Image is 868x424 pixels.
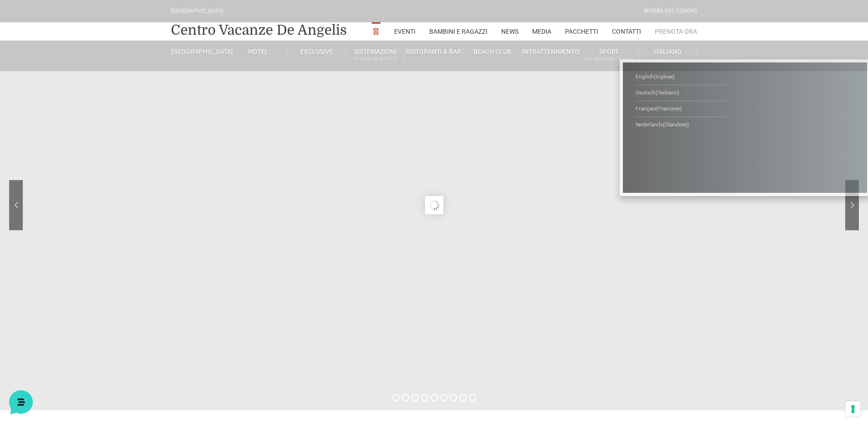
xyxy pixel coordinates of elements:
a: Contatti [612,22,641,41]
span: ) [687,121,689,128]
button: Aiuto [119,293,175,314]
div: [GEOGRAPHIC_DATA] [171,7,223,16]
a: Apri Centro Assistenza [97,150,168,157]
p: Aiuto [140,305,154,314]
a: Français(Francese) [636,101,727,117]
button: Le tue preferenze relative al consenso per le tecnologie di tracciamento [845,401,861,417]
a: [GEOGRAPHIC_DATA] [171,47,229,56]
a: Exclusive [288,47,346,56]
iframe: Customerly Messenger Launcher [7,388,35,416]
h2: Ciao da De Angelis Resort 👋 [7,7,153,36]
a: Centro Vacanze De Angelis [171,21,347,39]
a: Beach Club [463,47,522,56]
p: La nostra missione è rendere la tua esperienza straordinaria! [7,40,153,58]
a: SportAll Season Tennis [580,47,638,64]
span: Nederlands [636,121,663,128]
span: Inglese [654,73,675,80]
a: Bambini e Ragazzi [429,22,488,41]
a: Nederlands(Olandese) [636,117,727,133]
span: Trova una risposta [15,150,71,157]
a: Intrattenimento [522,47,580,56]
span: ( [656,105,658,112]
a: Hotel [229,47,288,56]
a: SistemazioniRooms & Suites [346,47,405,64]
span: ) [678,89,679,96]
span: Italiano [654,48,682,55]
a: Pacchetti [565,22,598,41]
a: English(Inglese) [636,69,727,85]
a: Deutsch(Tedesco) [636,85,727,101]
p: Messaggi [79,305,103,314]
a: Italiano [639,47,697,56]
a: Prenota Ora [655,22,697,41]
img: light [15,88,33,106]
span: ) [680,105,682,112]
a: News [501,22,519,41]
span: Olandese [663,121,689,128]
span: ( [663,121,665,128]
small: Rooms & Suites [346,55,404,63]
span: Inizia una conversazione [59,119,134,126]
small: All Season Tennis [580,55,638,63]
span: ( [654,73,656,80]
span: Tedesco [656,89,679,96]
p: Home [27,305,43,314]
div: Riviera Del Conero [644,7,697,16]
span: English [636,73,654,80]
button: Inizia una conversazione [15,113,168,131]
a: Eventi [394,22,416,41]
span: ) [673,73,675,80]
button: Home [7,293,63,314]
span: Deutsch [636,89,656,96]
a: Ristoranti & Bar [405,47,463,56]
span: ( [656,89,657,96]
span: Français [636,105,656,112]
input: Cerca un articolo... [21,169,149,178]
button: Messaggi [63,293,119,314]
a: Media [532,22,551,41]
span: Le tue conversazioni [15,73,77,80]
span: Francese [656,105,682,112]
img: light [29,88,47,106]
